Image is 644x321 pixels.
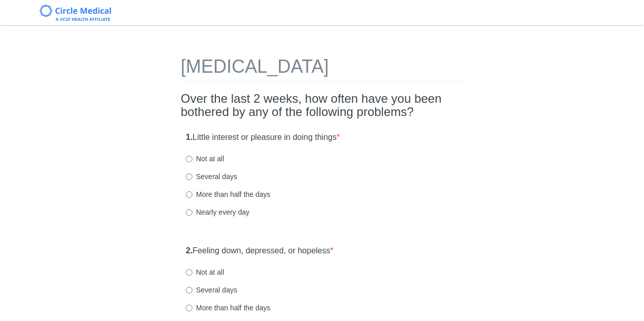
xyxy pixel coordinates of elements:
label: More than half the days [186,303,270,313]
input: Several days [186,173,192,180]
label: Nearly every day [186,207,249,217]
strong: 1. [186,133,192,141]
label: Not at all [186,154,224,164]
input: Not at all [186,269,192,276]
input: Several days [186,287,192,294]
label: More than half the days [186,189,270,199]
input: Not at all [186,156,192,162]
label: Several days [186,171,237,182]
label: Not at all [186,267,224,277]
label: Feeling down, depressed, or hopeless [186,245,333,257]
h2: Over the last 2 weeks, how often have you been bothered by any of the following problems? [181,92,463,119]
img: Circle Medical Logo [40,5,111,21]
strong: 2. [186,246,192,255]
input: More than half the days [186,191,192,198]
label: Little interest or pleasure in doing things [186,132,340,143]
label: Several days [186,285,237,295]
h1: [MEDICAL_DATA] [181,56,463,82]
input: Nearly every day [186,209,192,216]
input: More than half the days [186,305,192,311]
